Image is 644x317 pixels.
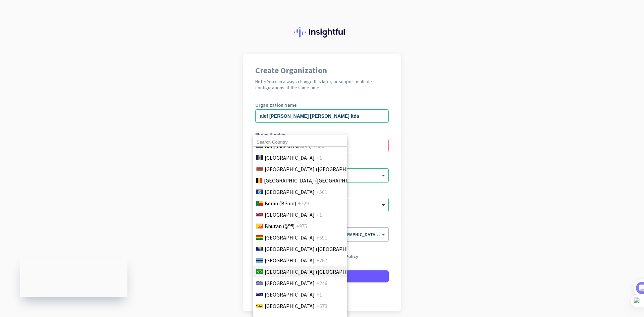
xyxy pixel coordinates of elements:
[316,279,327,287] span: +246
[298,199,309,207] span: +229
[265,165,369,173] span: [GEOGRAPHIC_DATA] ([GEOGRAPHIC_DATA])
[265,256,315,264] span: [GEOGRAPHIC_DATA]
[316,188,327,196] span: +501
[265,268,369,276] span: [GEOGRAPHIC_DATA] ([GEOGRAPHIC_DATA])
[316,211,322,219] span: +1
[265,245,369,253] span: [GEOGRAPHIC_DATA] ([GEOGRAPHIC_DATA])
[265,279,315,287] span: [GEOGRAPHIC_DATA]
[265,211,315,219] span: [GEOGRAPHIC_DATA]
[265,154,315,162] span: [GEOGRAPHIC_DATA]
[265,188,315,196] span: [GEOGRAPHIC_DATA]
[296,222,307,230] span: +975
[265,222,294,230] span: Bhutan (འབྲུག)
[265,233,315,242] span: [GEOGRAPHIC_DATA]
[316,233,327,242] span: +591
[316,290,322,299] span: +1
[264,176,369,184] span: [GEOGRAPHIC_DATA] ([GEOGRAPHIC_DATA])
[316,154,322,162] span: +1
[253,138,347,147] input: Search Country
[265,199,296,207] span: Benin (Bénin)
[265,290,315,299] span: [GEOGRAPHIC_DATA]
[20,258,127,297] iframe: Insightful Status
[316,256,327,264] span: +267
[316,302,327,310] span: +673
[265,302,315,310] span: [GEOGRAPHIC_DATA]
